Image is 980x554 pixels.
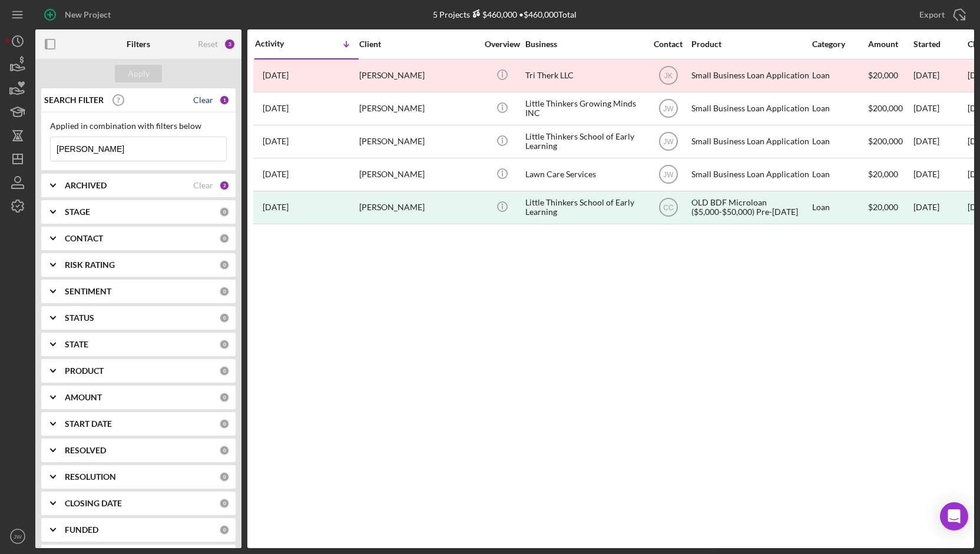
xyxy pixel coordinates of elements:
time: 2022-09-29 09:43 [263,203,289,212]
div: Clear [193,95,213,105]
button: JW [6,525,29,548]
time: 2025-05-29 00:51 [263,104,289,113]
div: 2 [219,180,230,191]
time: 2025-08-01 16:55 [263,71,289,80]
div: Reset [198,39,218,49]
button: New Project [35,3,122,26]
div: [PERSON_NAME] [359,192,477,223]
div: Product [691,39,809,49]
b: Filters [127,39,150,49]
b: CLOSING DATE [65,499,122,508]
div: $460,000 [470,9,517,19]
b: AMOUNT [65,393,102,402]
b: ARCHIVED [65,181,107,190]
button: Apply [115,65,162,82]
div: [PERSON_NAME] [359,93,477,124]
text: JK [664,72,672,80]
div: Amount [868,39,912,49]
div: Client [359,39,477,49]
div: Started [913,39,966,49]
b: RESOLUTION [65,472,116,482]
div: New Project [65,3,111,26]
div: Loan [812,93,867,124]
div: Overview [480,39,524,49]
div: [DATE] [913,126,966,157]
time: 2025-04-10 17:29 [263,137,289,146]
div: [DATE] [913,60,966,91]
text: JW [14,533,22,540]
div: 0 [219,525,230,535]
text: JW [663,171,674,179]
div: 0 [219,472,230,482]
span: $200,000 [868,136,903,146]
div: $20,000 [868,60,912,91]
b: SEARCH FILTER [44,95,104,105]
div: Small Business Loan Application [691,60,809,91]
text: CC [663,204,674,212]
text: JW [663,138,674,146]
div: Small Business Loan Application [691,93,809,124]
b: STATUS [65,313,94,323]
b: STATE [65,340,88,349]
div: Contact [646,39,690,49]
div: [DATE] [913,192,966,223]
div: 5 Projects • $460,000 Total [433,9,577,19]
div: 0 [219,419,230,429]
b: RISK RATING [65,260,115,270]
div: 0 [219,313,230,323]
div: Loan [812,159,867,190]
div: $20,000 [868,192,912,223]
b: RESOLVED [65,446,106,455]
div: Apply [128,65,150,82]
div: [DATE] [913,159,966,190]
div: Applied in combination with filters below [50,121,227,131]
div: 0 [219,445,230,456]
div: 3 [224,38,236,50]
div: Export [919,3,945,26]
div: 0 [219,366,230,376]
div: 0 [219,498,230,509]
div: Little Thinkers School of Early Learning [525,126,643,157]
b: PRODUCT [65,366,104,376]
div: 0 [219,392,230,403]
span: $200,000 [868,103,903,113]
div: Activity [255,39,307,48]
div: Open Intercom Messenger [940,502,968,530]
div: Loan [812,192,867,223]
div: Business [525,39,643,49]
b: FUNDED [65,525,98,535]
text: JW [663,105,674,113]
div: Small Business Loan Application [691,159,809,190]
div: Little Thinkers Growing Minds INC [525,93,643,124]
div: Category [812,39,867,49]
div: Tri Therk LLC [525,60,643,91]
div: Loan [812,60,867,91]
div: [DATE] [913,93,966,124]
div: 0 [219,339,230,350]
button: Export [908,3,974,26]
div: [PERSON_NAME] [359,159,477,190]
b: START DATE [65,419,112,429]
div: Little Thinkers School of Early Learning [525,192,643,223]
b: STAGE [65,207,90,217]
div: OLD BDF Microloan ($5,000-$50,000) Pre-[DATE] [691,192,809,223]
div: 1 [219,95,230,105]
div: 0 [219,260,230,270]
div: 0 [219,286,230,297]
b: CONTACT [65,234,103,243]
div: Small Business Loan Application [691,126,809,157]
div: Lawn Care Services [525,159,643,190]
div: [PERSON_NAME] [359,126,477,157]
div: 0 [219,207,230,217]
b: SENTIMENT [65,287,111,296]
time: 2025-03-31 13:44 [263,170,289,179]
div: Clear [193,181,213,190]
div: 0 [219,233,230,244]
div: Loan [812,126,867,157]
span: $20,000 [868,169,898,179]
div: [PERSON_NAME] [359,60,477,91]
